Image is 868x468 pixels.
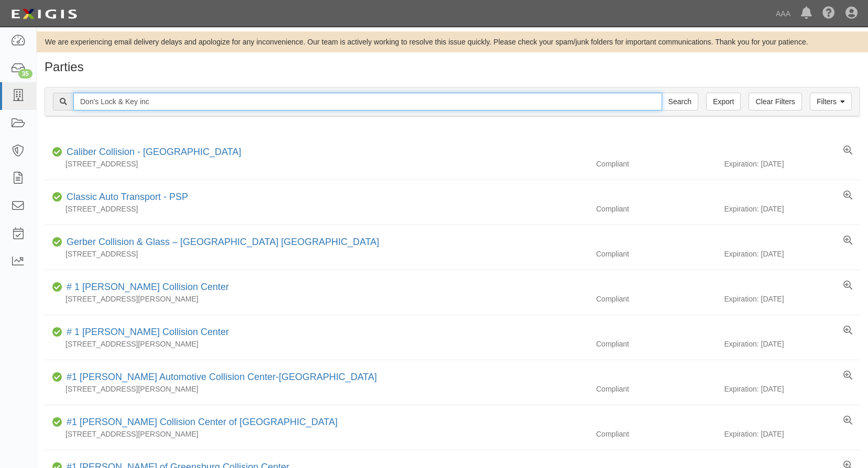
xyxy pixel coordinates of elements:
[724,339,860,349] div: Expiration: [DATE]
[45,204,588,214] div: [STREET_ADDRESS]
[588,384,724,394] div: Compliant
[45,159,588,169] div: [STREET_ADDRESS]
[52,149,62,156] i: Compliant
[62,326,229,339] div: # 1 Cochran Collision Center
[706,93,741,110] a: Export
[52,239,62,246] i: Compliant
[588,249,724,259] div: Compliant
[810,93,852,110] a: Filters
[52,284,62,291] i: Compliant
[724,294,860,304] div: Expiration: [DATE]
[62,191,188,204] div: Classic Auto Transport - PSP
[62,281,229,294] div: # 1 Cochran Collision Center
[588,204,724,214] div: Compliant
[749,93,801,110] a: Clear Filters
[67,192,188,202] a: Classic Auto Transport - PSP
[67,147,241,157] a: Caliber Collision - [GEOGRAPHIC_DATA]
[588,339,724,349] div: Compliant
[724,159,860,169] div: Expiration: [DATE]
[588,159,724,169] div: Compliant
[62,236,379,249] div: Gerber Collision & Glass – Houston Brighton
[662,93,698,110] input: Search
[67,327,229,337] a: # 1 [PERSON_NAME] Collision Center
[843,416,852,426] a: View results summary
[843,236,852,246] a: View results summary
[62,416,338,429] div: #1 Cochran Collision Center of Greensburg
[588,429,724,439] div: Compliant
[724,204,860,214] div: Expiration: [DATE]
[45,384,588,394] div: [STREET_ADDRESS][PERSON_NAME]
[18,69,32,79] div: 35
[843,326,852,336] a: View results summary
[52,374,62,381] i: Compliant
[724,249,860,259] div: Expiration: [DATE]
[45,60,860,74] h1: Parties
[73,93,662,110] input: Search
[52,419,62,426] i: Compliant
[822,7,835,20] i: Help Center - Complianz
[67,372,377,382] a: #1 [PERSON_NAME] Automotive Collision Center-[GEOGRAPHIC_DATA]
[67,282,229,292] a: # 1 [PERSON_NAME] Collision Center
[37,37,868,47] div: We are experiencing email delivery delays and apologize for any inconvenience. Our team is active...
[52,329,62,336] i: Compliant
[724,384,860,394] div: Expiration: [DATE]
[843,191,852,201] a: View results summary
[843,146,852,156] a: View results summary
[67,237,379,247] a: Gerber Collision & Glass – [GEOGRAPHIC_DATA] [GEOGRAPHIC_DATA]
[62,371,377,384] div: #1 Cochran Automotive Collision Center-Monroeville
[45,339,588,349] div: [STREET_ADDRESS][PERSON_NAME]
[771,3,796,24] a: AAA
[45,249,588,259] div: [STREET_ADDRESS]
[843,371,852,381] a: View results summary
[62,146,241,159] div: Caliber Collision - Gainesville
[588,294,724,304] div: Compliant
[67,417,338,427] a: #1 [PERSON_NAME] Collision Center of [GEOGRAPHIC_DATA]
[8,5,80,24] img: logo-5460c22ac91f19d4615b14bd174203de0afe785f0fc80cf4dbbc73dc1793850b.png
[843,281,852,291] a: View results summary
[45,429,588,439] div: [STREET_ADDRESS][PERSON_NAME]
[52,194,62,201] i: Compliant
[724,429,860,439] div: Expiration: [DATE]
[45,294,588,304] div: [STREET_ADDRESS][PERSON_NAME]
